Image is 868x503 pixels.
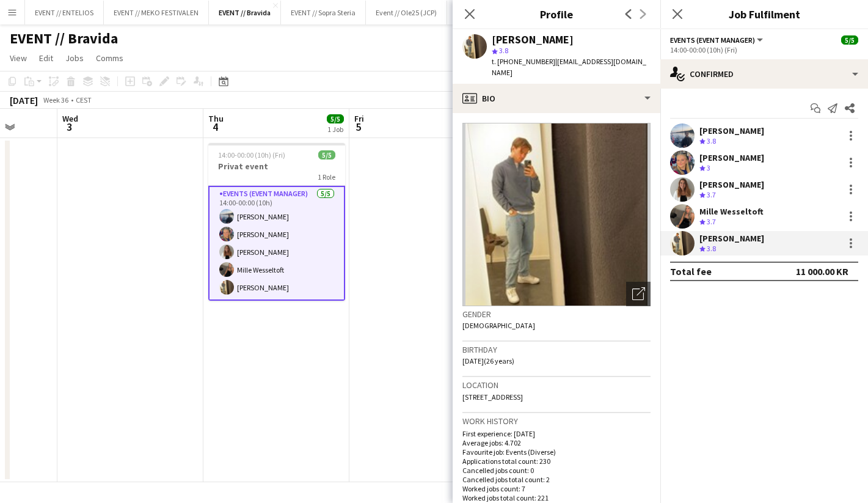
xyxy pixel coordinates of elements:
div: 11 000.00 KR [796,265,848,277]
a: View [5,50,32,66]
h3: Location [462,380,651,391]
button: EVENT // MEKO FESTIVALEN [104,1,209,24]
app-card-role: Events (Event Manager)5/514:00-00:00 (10h)[PERSON_NAME][PERSON_NAME][PERSON_NAME]Mille Wesseltoft... [208,186,345,301]
span: Fri [354,113,364,124]
p: Favourite job: Events (Diverse) [462,447,651,457]
span: View [10,53,27,64]
span: 3.7 [707,190,716,199]
div: Total fee [670,265,712,277]
div: Mille Wesseltoft [699,206,764,217]
div: [PERSON_NAME] [492,34,574,45]
div: 1 Job [327,125,343,134]
div: Confirmed [660,59,868,89]
span: Thu [208,113,224,124]
a: Edit [34,50,58,66]
span: 5/5 [318,150,335,160]
h3: Profile [453,6,660,22]
span: [DATE] (26 years) [462,356,514,365]
span: 3.8 [707,136,716,145]
span: 5/5 [327,114,344,123]
span: Wed [62,113,78,124]
div: Bio [453,84,660,113]
span: Jobs [65,53,84,64]
button: EVENT // Sopra Steria [281,1,366,24]
h1: EVENT // Bravida [10,29,118,48]
a: Comms [91,50,128,66]
span: 3.7 [707,217,716,226]
h3: Birthday [462,344,651,355]
span: Events (Event Manager) [670,35,755,45]
span: 1 Role [318,172,335,182]
p: Cancelled jobs total count: 2 [462,475,651,484]
button: Events (Event Manager) [670,35,765,45]
p: Worked jobs count: 7 [462,484,651,493]
p: First experience: [DATE] [462,429,651,438]
span: 3.8 [499,46,508,55]
button: RF // Oslobukta 2025 [447,1,530,24]
span: t. [PHONE_NUMBER] [492,57,555,66]
p: Worked jobs total count: 221 [462,493,651,502]
span: 4 [206,120,224,134]
span: 3 [707,163,710,172]
h3: Privat event [208,161,345,172]
span: [STREET_ADDRESS] [462,392,523,402]
span: 3 [60,120,78,134]
span: 5/5 [841,35,858,45]
p: Average jobs: 4.702 [462,438,651,447]
a: Jobs [60,50,89,66]
p: Applications total count: 230 [462,457,651,466]
div: Open photos pop-in [626,282,651,306]
div: [PERSON_NAME] [699,125,764,136]
span: [DEMOGRAPHIC_DATA] [462,321,535,330]
div: 14:00-00:00 (10h) (Fri) [670,45,858,54]
div: [PERSON_NAME] [699,233,764,244]
span: 14:00-00:00 (10h) (Fri) [218,150,285,160]
span: | [EMAIL_ADDRESS][DOMAIN_NAME] [492,57,646,77]
h3: Gender [462,309,651,320]
span: Edit [39,53,53,64]
h3: Work history [462,416,651,427]
app-job-card: 14:00-00:00 (10h) (Fri)5/5Privat event1 RoleEvents (Event Manager)5/514:00-00:00 (10h)[PERSON_NAM... [208,143,345,301]
span: 5 [352,120,364,134]
span: 3.8 [707,244,716,253]
div: CEST [76,95,92,105]
div: [PERSON_NAME] [699,152,764,163]
div: [DATE] [10,94,38,106]
button: EVENT // ENTELIOS [25,1,104,24]
div: [PERSON_NAME] [699,179,764,190]
span: Comms [96,53,123,64]
h3: Job Fulfilment [660,6,868,22]
span: Week 36 [40,95,71,105]
p: Cancelled jobs count: 0 [462,466,651,475]
img: Crew avatar or photo [462,123,651,306]
button: Event // Ole25 (JCP) [366,1,447,24]
button: EVENT // Bravida [209,1,281,24]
